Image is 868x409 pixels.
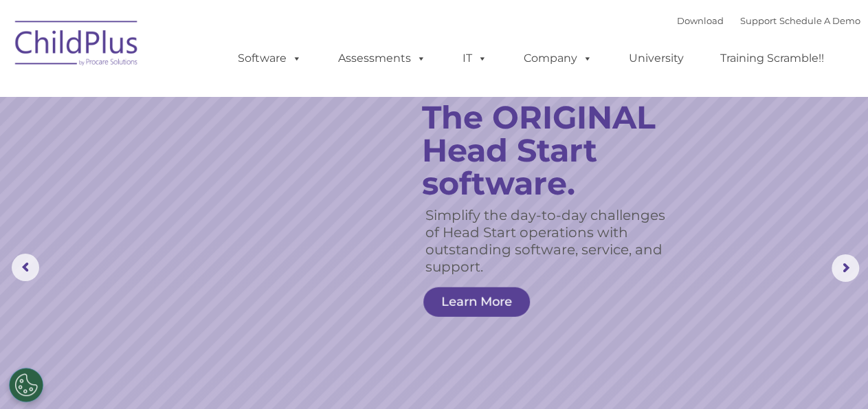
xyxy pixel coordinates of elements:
[9,368,43,402] button: Cookies Settings
[779,15,860,26] a: Schedule A Demo
[324,45,440,72] a: Assessments
[510,45,606,72] a: Company
[449,45,501,72] a: IT
[422,101,693,200] rs-layer: The ORIGINAL Head Start software.
[706,45,838,72] a: Training Scramble!!
[615,45,698,72] a: University
[740,15,777,26] a: Support
[423,287,530,317] a: Learn More
[8,11,146,80] img: ChildPlus by Procare Solutions
[191,147,249,157] span: Phone number
[677,15,724,26] a: Download
[224,45,315,72] a: Software
[425,207,680,276] rs-layer: Simplify the day-to-day challenges of Head Start operations with outstanding software, service, a...
[677,15,860,26] font: |
[191,91,233,101] span: Last name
